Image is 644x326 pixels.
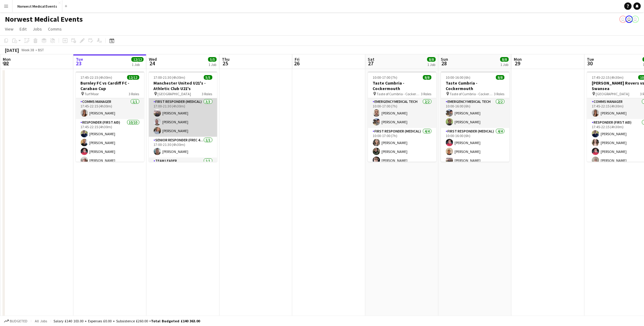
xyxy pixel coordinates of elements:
[208,62,216,67] div: 1 Job
[222,56,230,62] span: Thu
[48,26,62,32] span: Comms
[513,60,522,67] span: 29
[440,60,448,67] span: 28
[368,128,436,175] app-card-role: First Responder (Medical)4/410:00-17:00 (7h)[PERSON_NAME][PERSON_NAME][PERSON_NAME]
[46,25,64,33] a: Comms
[129,92,139,96] span: 3 Roles
[53,319,200,323] div: Salary £140 103.00 + Expenses £0.00 + Subsistence £260.00 =
[3,56,11,62] span: Mon
[450,92,494,96] span: Taste of Cumbria - Cockermouth
[373,75,398,80] span: 10:00-17:00 (7h)
[494,92,505,96] span: 3 Roles
[367,60,375,67] span: 27
[76,119,144,219] app-card-role: Responder (First Aid)10/1017:45-22:15 (4h30m)[PERSON_NAME][PERSON_NAME][PERSON_NAME][PERSON_NAME]
[149,137,217,158] app-card-role: Senior Responder (FREC 4 or Above)1/117:00-21:30 (4h30m)[PERSON_NAME]
[441,80,510,91] h3: Taste Cumbria - Cockermouth
[10,319,28,323] span: Budgeted
[81,75,112,80] span: 17:45-22:15 (4h30m)
[587,56,594,62] span: Tue
[421,92,432,96] span: 3 Roles
[33,26,42,32] span: Jobs
[514,56,522,62] span: Mon
[202,92,212,96] span: 3 Roles
[131,57,144,62] span: 12/12
[149,56,157,62] span: Wed
[127,75,139,80] span: 12/12
[30,25,44,33] a: Jobs
[76,56,83,62] span: Tue
[377,92,421,96] span: Taste of Cumbria - Cockermouth
[295,56,300,62] span: Fri
[500,57,509,62] span: 8/8
[5,47,19,53] div: [DATE]
[76,71,144,162] app-job-card: 17:45-22:15 (4h30m)12/12Burnley FC vs Cardiff FC - Carabao Cup Turf Moor3 RolesComms Manager1/117...
[632,16,639,23] app-user-avatar: Rory Murphy
[2,25,16,33] a: View
[596,92,630,96] span: [GEOGRAPHIC_DATA]
[620,16,627,23] app-user-avatar: Rory Murphy
[586,60,594,67] span: 30
[20,48,35,52] span: Week 38
[208,57,217,62] span: 5/5
[592,75,624,80] span: 17:45-22:15 (4h30m)
[17,25,29,33] a: Edit
[5,26,13,32] span: View
[75,60,83,67] span: 23
[368,80,436,91] h3: Taste Cumbria - Cockermouth
[34,319,48,323] span: All jobs
[441,71,510,162] app-job-card: 10:00-16:00 (6h)8/8Taste Cumbria - Cockermouth Taste of Cumbria - Cockermouth3 RolesEmergency Med...
[441,98,510,128] app-card-role: Emergency Medical Tech2/210:00-16:00 (6h)[PERSON_NAME][PERSON_NAME]
[149,71,217,162] app-job-card: 17:00-21:30 (4h30m)5/5Manchester United U21's - Athletic Club U21's [GEOGRAPHIC_DATA]3 RolesFirst...
[76,98,144,119] app-card-role: Comms Manager1/117:45-22:15 (4h30m)[PERSON_NAME]
[441,56,448,62] span: Sun
[154,75,186,80] span: 17:00-21:30 (4h30m)
[38,48,44,52] div: BST
[3,318,28,324] button: Budgeted
[427,57,436,62] span: 8/8
[221,60,230,67] span: 25
[149,158,217,178] app-card-role: Team Leader1/1
[76,80,144,91] h3: Burnley FC vs Cardiff FC - Carabao Cup
[368,98,436,128] app-card-role: Emergency Medical Tech2/210:00-17:00 (7h)[PERSON_NAME][PERSON_NAME]
[446,75,471,80] span: 10:00-16:00 (6h)
[158,92,191,96] span: [GEOGRAPHIC_DATA]
[368,56,375,62] span: Sat
[132,62,143,67] div: 1 Job
[151,319,200,323] span: Total Budgeted £140 363.00
[368,71,436,162] app-job-card: 10:00-17:00 (7h)8/8Taste Cumbria - Cockermouth Taste of Cumbria - Cockermouth3 RolesEmergency Med...
[5,15,83,24] h1: Norwest Medical Events
[626,16,633,23] app-user-avatar: Rory Murphy
[423,75,432,80] span: 8/8
[85,92,99,96] span: Turf Moor
[13,0,62,12] button: Norwest Medical Events
[2,60,11,67] span: 22
[294,60,300,67] span: 26
[149,98,217,137] app-card-role: First Responder (Medical)3/317:00-21:30 (4h30m)[PERSON_NAME][PERSON_NAME][PERSON_NAME]
[496,75,505,80] span: 8/8
[441,128,510,175] app-card-role: First Responder (Medical)4/410:00-16:00 (6h)[PERSON_NAME][PERSON_NAME][PERSON_NAME]
[501,62,509,67] div: 1 Job
[148,60,157,67] span: 24
[149,80,217,91] h3: Manchester United U21's - Athletic Club U21's
[20,26,27,32] span: Edit
[204,75,212,80] span: 5/5
[428,62,436,67] div: 1 Job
